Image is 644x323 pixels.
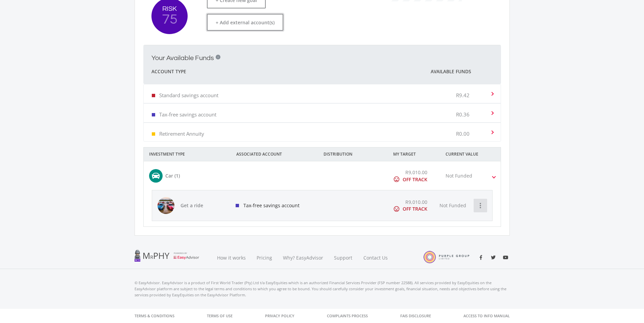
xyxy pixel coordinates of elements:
[230,190,319,221] div: Tax-free savings account
[456,130,470,137] p: R0.00
[474,199,487,212] button: more_vert
[207,14,283,31] button: + Add external account(s)
[358,246,394,269] a: Contact Us
[403,206,427,212] div: OFF TRACK
[463,309,510,323] a: Access to Info Manual
[165,172,180,179] div: Car (1)
[400,309,431,323] a: FAIS Disclosure
[151,5,188,12] span: RISK
[144,84,501,103] mat-expansion-panel-header: Standard savings account R9.42
[388,147,440,161] div: MY TARGET
[456,111,470,118] p: R0.36
[144,161,501,190] mat-expansion-panel-header: Car (1) R9,010.00 mood_bad OFF TRACK Not Funded
[159,92,218,99] p: Standard savings account
[231,147,318,161] div: ASSOCIATED ACCOUNT
[144,123,501,141] mat-expansion-panel-header: Retirement Annuity R0.00
[476,201,484,210] i: more_vert
[151,12,188,27] span: 75
[318,147,388,161] div: DISTRIBUTION
[440,147,510,161] div: CURRENT VALUE
[212,246,251,269] a: How it works
[446,172,472,179] div: Not Funded
[439,202,466,209] span: Not Funded
[405,169,427,176] span: R9,010.00
[151,54,214,62] h2: Your Available Funds
[159,111,216,118] p: Tax-free savings account
[393,176,400,183] i: mood_bad
[327,309,368,323] a: Complaints Process
[216,55,220,59] div: i
[143,84,501,142] div: Your Available Funds i Account Type Available Funds
[251,246,278,269] a: Pricing
[456,92,470,99] p: R9.42
[431,68,471,75] span: Available Funds
[144,104,501,122] mat-expansion-panel-header: Tax-free savings account R0.36
[143,45,501,84] mat-expansion-panel-header: Your Available Funds i Account Type Available Funds
[151,68,186,76] span: Account Type
[144,147,231,161] div: INVESTMENT TYPE
[265,309,294,323] a: Privacy Policy
[135,280,510,298] p: © EasyAdvisor. EasyAdvisor is a product of First World Trader (Pty) Ltd t/a EasyEquities which is...
[144,190,501,226] div: Car (1) R9,010.00 mood_bad OFF TRACK Not Funded
[135,309,174,323] a: Terms & Conditions
[329,246,358,269] a: Support
[278,246,329,269] a: Why? EasyAdvisor
[393,206,400,212] i: mood_bad
[405,199,427,205] span: R9,010.00
[207,309,233,323] a: Terms of Use
[181,202,228,209] span: Get a ride
[403,176,427,183] div: OFF TRACK
[159,130,204,137] p: Retirement Annuity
